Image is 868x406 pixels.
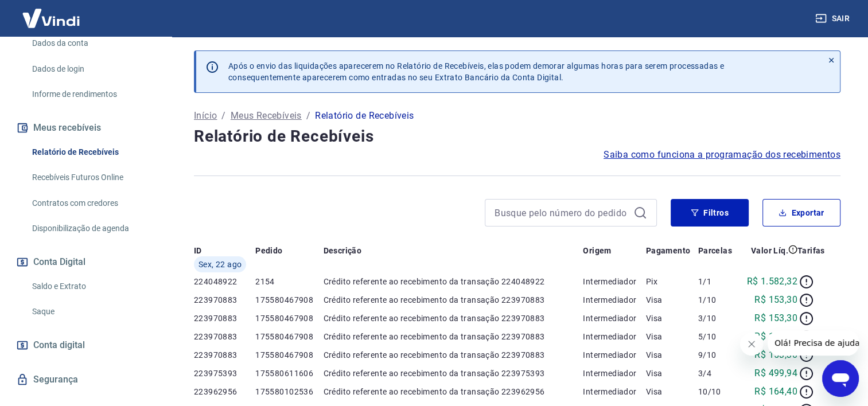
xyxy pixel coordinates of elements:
[194,313,255,324] p: 223970883
[306,109,310,123] p: /
[28,57,158,81] a: Dados de login
[583,386,645,397] p: Intermediador
[324,294,583,306] p: Crédito referente ao recebimento da transação 223970883
[698,386,738,397] p: 10/10
[28,83,158,106] a: Informe de rendimentos
[14,333,158,358] a: Conta digital
[14,1,88,36] img: Vindi
[255,331,323,342] p: 175580467908
[754,311,797,325] p: R$ 153,30
[255,386,323,397] p: 175580102536
[762,199,840,227] button: Exportar
[194,349,255,361] p: 223970883
[194,125,840,148] h4: Relatório de Recebíveis
[194,294,255,306] p: 223970883
[231,109,302,123] a: Meus Recebíveis
[604,148,840,162] a: Saiba como funciona a programação dos recebimentos
[646,331,698,342] p: Visa
[698,368,738,379] p: 3/4
[194,245,202,256] p: ID
[194,368,255,379] p: 223975393
[7,8,96,17] span: Olá! Precisa de ajuda?
[646,294,698,306] p: Visa
[324,331,583,342] p: Crédito referente ao recebimento da transação 223970883
[698,276,738,287] p: 1/1
[28,192,158,215] a: Contratos com credores
[28,217,158,240] a: Disponibilização de agenda
[754,293,797,307] p: R$ 153,30
[751,245,788,256] p: Valor Líq.
[324,245,362,256] p: Descrição
[698,294,738,306] p: 1/10
[33,337,85,353] span: Conta digital
[583,245,611,256] p: Origem
[646,245,691,256] p: Pagamento
[14,249,158,275] button: Conta Digital
[324,349,583,361] p: Crédito referente ao recebimento da transação 223970883
[646,276,698,287] p: Pix
[754,366,797,380] p: R$ 499,94
[194,109,217,123] a: Início
[255,294,323,306] p: 175580467908
[746,275,797,288] p: R$ 1.582,32
[583,331,645,342] p: Intermediador
[14,367,158,392] a: Segurança
[740,333,763,356] iframe: Fechar mensagem
[228,60,724,83] p: Após o envio das liquidações aparecerem no Relatório de Recebíveis, elas podem demorar algumas ho...
[754,330,797,343] p: R$ 153,30
[698,331,738,342] p: 5/10
[28,32,158,55] a: Dados da conta
[324,276,583,287] p: Crédito referente ao recebimento da transação 224048922
[255,349,323,361] p: 175580467908
[768,330,859,356] iframe: Mensagem da empresa
[646,313,698,324] p: Visa
[671,199,749,227] button: Filtros
[583,313,645,324] p: Intermediador
[797,245,825,256] p: Tarifas
[324,368,583,379] p: Crédito referente ao recebimento da transação 223975393
[28,166,158,189] a: Recebíveis Futuros Online
[583,349,645,361] p: Intermediador
[583,294,645,306] p: Intermediador
[28,300,158,323] a: Saque
[194,386,255,397] p: 223962956
[813,8,854,29] button: Sair
[583,276,645,287] p: Intermediador
[28,275,158,298] a: Saldo e Extrato
[583,368,645,379] p: Intermediador
[324,313,583,324] p: Crédito referente ao recebimento da transação 223970883
[14,115,158,140] button: Meus recebíveis
[315,109,414,123] p: Relatório de Recebíveis
[698,349,738,361] p: 9/10
[255,276,323,287] p: 2154
[255,245,282,256] p: Pedido
[28,140,158,164] a: Relatório de Recebíveis
[646,349,698,361] p: Visa
[698,245,732,256] p: Parcelas
[754,385,797,399] p: R$ 164,40
[822,360,859,397] iframe: Botão para abrir a janela de mensagens
[255,368,323,379] p: 175580611606
[194,276,255,287] p: 224048922
[646,386,698,397] p: Visa
[495,204,629,221] input: Busque pelo número do pedido
[646,368,698,379] p: Visa
[194,331,255,342] p: 223970883
[255,313,323,324] p: 175580467908
[324,386,583,397] p: Crédito referente ao recebimento da transação 223962956
[221,109,225,123] p: /
[198,259,242,270] span: Sex, 22 ago
[698,313,738,324] p: 3/10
